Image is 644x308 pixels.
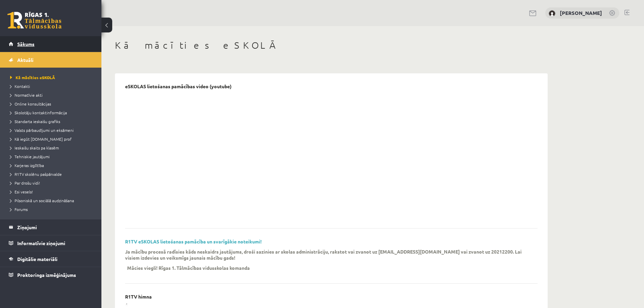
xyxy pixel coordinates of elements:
[10,83,95,89] a: Kontakti
[10,171,95,177] a: R1TV skolēnu pašpārvalde
[125,248,527,261] p: Ja mācību procesā radīsies kāds neskaidrs jautājums, droši sazinies ar skolas administrāciju, rak...
[10,92,43,98] span: Normatīvie akti
[17,272,76,278] span: Proktoringa izmēģinājums
[17,235,93,251] legend: Informatīvie ziņojumi
[10,136,95,142] a: Kā iegūt [DOMAIN_NAME] prof
[10,145,59,150] span: Ieskaišu skaits pa klasēm
[10,92,95,98] a: Normatīvie akti
[10,101,51,106] span: Online konsultācijas
[10,206,95,212] a: Forums
[10,75,55,80] span: Kā mācīties eSKOLĀ
[10,163,44,168] span: Karjeras izglītība
[10,101,95,107] a: Online konsultācijas
[159,265,250,271] p: Rīgas 1. Tālmācības vidusskolas komanda
[127,265,158,271] p: Mācies viegli!
[10,145,95,151] a: Ieskaišu skaits pa klasēm
[10,84,30,89] span: Kontakti
[10,171,62,177] span: R1TV skolēnu pašpārvalde
[10,153,95,160] a: Tehniskie jautājumi
[10,127,95,133] a: Valsts pārbaudījumi un eksāmeni
[9,52,93,68] a: Aktuāli
[10,189,33,194] span: Esi vesels!
[115,40,548,51] h1: Kā mācīties eSKOLĀ
[17,256,57,262] span: Digitālie materiāli
[10,127,74,133] span: Valsts pārbaudījumi un eksāmeni
[9,36,93,52] a: Sākums
[125,238,262,244] a: R1TV eSKOLAS lietošanas pamācība un svarīgākie noteikumi!
[17,219,93,235] legend: Ziņojumi
[10,180,40,186] span: Par drošu vidi!
[10,110,67,115] span: Skolotāju kontaktinformācija
[549,10,555,17] img: Jānis Nicmanis
[17,57,33,63] span: Aktuāli
[10,162,95,168] a: Karjeras izglītība
[10,118,95,124] a: Standarta ieskaišu grafiks
[125,84,232,89] p: eSKOLAS lietošanas pamācības video (youtube)
[10,180,95,186] a: Par drošu vidi!
[10,110,95,116] a: Skolotāju kontaktinformācija
[9,251,93,267] a: Digitālie materiāli
[560,9,602,16] a: [PERSON_NAME]
[10,207,28,212] span: Forums
[10,197,95,204] a: Pilsoniskā un sociālā audzināšana
[10,198,74,203] span: Pilsoniskā un sociālā audzināšana
[10,119,60,124] span: Standarta ieskaišu grafiks
[7,12,62,29] a: Rīgas 1. Tālmācības vidusskola
[9,235,93,251] a: Informatīvie ziņojumi
[10,136,72,142] span: Kā iegūt [DOMAIN_NAME] prof
[125,294,152,300] p: R1TV himna
[9,219,93,235] a: Ziņojumi
[9,267,93,283] a: Proktoringa izmēģinājums
[10,154,50,159] span: Tehniskie jautājumi
[17,41,34,47] span: Sākums
[10,74,95,80] a: Kā mācīties eSKOLĀ
[10,189,95,195] a: Esi vesels!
